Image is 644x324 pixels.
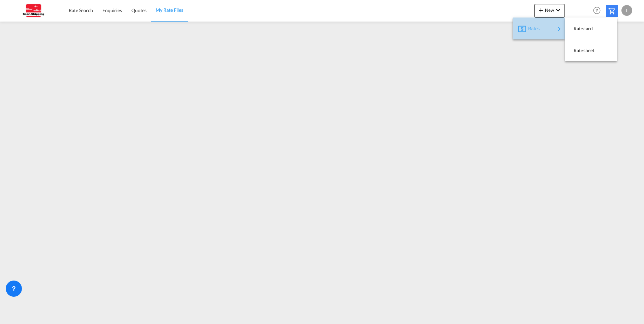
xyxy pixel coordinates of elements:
[555,25,563,33] md-icon: icon-chevron-right
[570,20,612,37] div: Ratecard
[570,42,612,59] div: Ratesheet
[528,22,536,35] span: Rates
[574,44,581,57] span: Ratesheet
[574,22,581,35] span: Ratecard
